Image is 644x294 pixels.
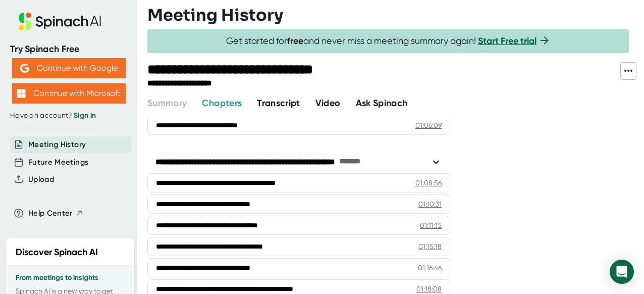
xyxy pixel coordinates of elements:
[147,97,187,109] span: Summary
[147,6,283,25] h3: Meeting History
[28,174,54,185] button: Upload
[315,96,341,110] button: Video
[416,284,442,294] div: 01:18:08
[16,246,98,259] h2: Discover Spinach AI
[28,139,86,151] button: Meeting History
[420,220,442,230] div: 01:11:15
[418,263,442,273] div: 01:16:46
[287,35,303,46] b: free
[418,241,442,252] div: 01:15:18
[28,208,83,219] button: Help Center
[415,178,442,188] div: 01:08:56
[610,260,634,284] div: Open Intercom Messenger
[315,97,341,109] span: Video
[202,97,242,109] span: Chapters
[478,35,536,46] a: Start Free trial
[257,96,300,110] button: Transcript
[16,274,125,282] h3: From meetings to insights
[10,111,127,120] div: Have an account?
[12,83,126,104] button: Continue with Microsoft
[20,64,29,73] img: Aehbyd4JwY73AAAAAElFTkSuQmCC
[74,111,96,120] a: Sign in
[147,96,187,110] button: Summary
[418,199,442,209] div: 01:10:31
[257,97,300,109] span: Transcript
[202,96,242,110] button: Chapters
[356,96,408,110] button: Ask Spinach
[415,120,442,130] div: 01:06:09
[28,208,73,219] span: Help Center
[356,97,408,109] span: Ask Spinach
[226,35,551,47] span: Get started for and never miss a meeting summary again!
[28,157,88,168] button: Future Meetings
[12,58,126,78] button: Continue with Google
[10,43,127,55] div: Try Spinach Free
